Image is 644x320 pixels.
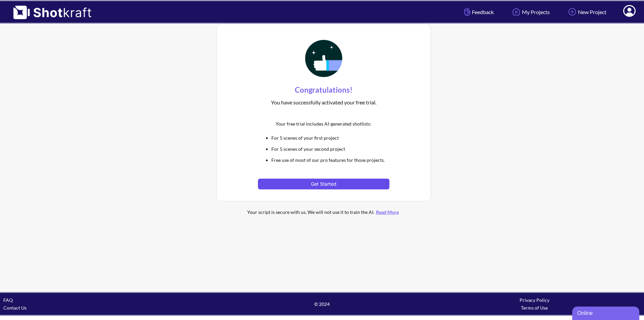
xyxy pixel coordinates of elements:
[3,297,13,303] a: FAQ
[567,6,578,17] img: Add Icon
[572,305,641,320] iframe: chat widget
[233,208,414,216] div: Your script is secure with us. We will not use it to train the AI.
[463,6,472,17] img: Hand Icon
[428,296,641,304] div: Privacy Policy
[258,118,389,129] div: Your free trial includes AI-generated shotlists:
[271,134,389,142] li: For 5 scenes of your first project
[258,179,389,189] button: Get Started
[258,97,389,108] div: You have successfully activated your free trial.
[3,305,26,311] a: Contact Us
[271,145,389,153] li: For 5 scenes of your second project
[374,209,400,215] a: Read More
[428,304,641,312] div: Terms of Use
[505,3,555,21] a: My Projects
[271,156,389,164] li: Free use of most of our pro features for those projects.
[561,3,611,21] a: New Project
[463,8,494,16] span: Feedback
[216,300,428,308] span: © 2024
[303,38,344,79] img: Thumbs Up Icon
[258,83,389,97] div: Congratulations!
[511,6,522,17] img: Home Icon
